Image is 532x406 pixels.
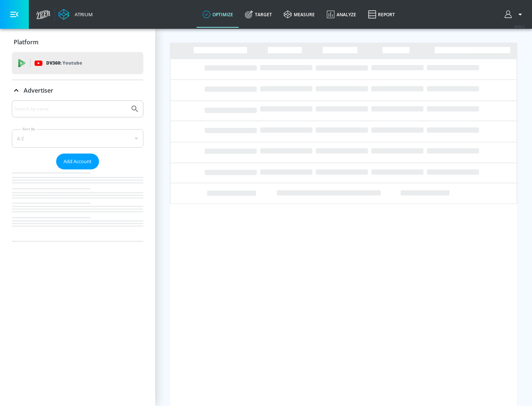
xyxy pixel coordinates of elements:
span: v 4.22.2 [514,24,525,28]
p: Youtube [62,59,82,67]
button: Add Account [56,154,99,169]
nav: list of Advertiser [12,169,143,241]
p: DV360: [46,59,82,67]
p: Advertiser [24,86,53,94]
div: Advertiser [12,100,143,241]
div: Platform [12,32,143,52]
div: A-Z [12,129,143,148]
label: Sort By [21,127,37,131]
a: Analyze [321,1,362,28]
span: Add Account [64,157,92,166]
a: optimize [197,1,239,28]
a: Target [239,1,278,28]
input: Search by name [15,104,127,114]
div: Advertiser [12,80,143,101]
div: Atrium [72,11,93,18]
div: DV360: Youtube [12,52,143,74]
p: Platform [14,38,38,46]
a: Report [362,1,401,28]
a: measure [278,1,321,28]
a: Atrium [58,9,93,20]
